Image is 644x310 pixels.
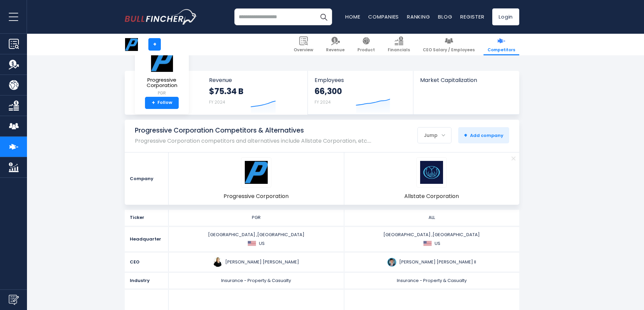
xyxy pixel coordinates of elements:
[150,50,174,72] img: PGR logo
[388,47,410,53] span: Financials
[140,90,183,96] small: PGR
[420,77,512,83] span: Market Capitalization
[152,100,155,106] strong: +
[484,34,519,55] a: Competitors
[308,71,413,114] a: Employees 66,300 FY 2024
[346,215,518,221] div: ALL
[488,47,515,53] span: Competitors
[357,47,375,53] span: Product
[507,152,519,164] a: Remove
[435,241,440,247] span: US
[202,71,308,114] a: Revenue $75.34 B FY 2024
[315,86,342,96] strong: 66,300
[404,193,459,200] span: Allstate Corporation
[125,210,169,225] div: Ticker
[135,126,371,135] h1: Progressive Corporation Competitors & Alternatives
[148,38,161,51] a: +
[407,13,430,20] a: Ranking
[460,13,484,20] a: Register
[345,13,360,20] a: Home
[384,34,414,55] a: Financials
[438,13,452,20] a: Blog
[346,232,518,247] div: [GEOGRAPHIC_DATA] ,[GEOGRAPHIC_DATA]
[492,8,519,25] a: Login
[322,34,349,55] a: Revenue
[418,128,451,142] div: Jump
[209,77,301,83] span: Revenue
[315,77,406,83] span: Employees
[419,34,479,55] a: CEO Salary / Employees
[413,71,519,95] a: Market Capitalization
[368,13,399,20] a: Companies
[420,161,443,184] img: ALL logo
[125,152,169,205] div: Company
[353,34,379,55] a: Product
[125,253,169,272] div: CEO
[171,232,342,247] div: [GEOGRAPHIC_DATA] ,[GEOGRAPHIC_DATA]
[387,257,397,267] img: tom-wilson.jpg
[464,131,467,139] strong: +
[171,257,342,267] div: [PERSON_NAME] [PERSON_NAME]
[224,157,289,200] a: PGR logo Progressive Corporation
[221,277,291,284] span: Insurance - Property & Casualty
[404,157,459,200] a: ALL logo Allstate Corporation
[290,34,317,55] a: Overview
[125,227,169,251] div: Headquarter
[125,273,169,288] div: Industry
[209,86,243,96] strong: $75.34 B
[315,8,332,25] button: Search
[140,77,183,88] span: Progressive Corporation
[213,257,223,267] img: tricia-griffith.jpg
[458,127,509,143] button: +Add company
[135,138,371,144] p: Progressive Corporation competitors and alternatives include Allstate Corporation, etc.…
[125,38,138,51] img: PGR logo
[464,132,503,138] span: Add company
[125,9,197,25] img: bullfincher logo
[145,97,179,109] a: +Follow
[224,193,289,200] span: Progressive Corporation
[140,49,184,97] a: Progressive Corporation PGR
[294,47,313,53] span: Overview
[326,47,345,53] span: Revenue
[423,47,475,53] span: CEO Salary / Employees
[315,99,331,105] small: FY 2024
[346,257,518,267] div: [PERSON_NAME] [PERSON_NAME] II
[125,9,197,25] a: Go to homepage
[171,215,342,221] div: PGR
[245,161,268,184] img: PGR logo
[209,99,225,105] small: FY 2024
[397,277,467,284] span: Insurance - Property & Casualty
[259,241,265,247] span: US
